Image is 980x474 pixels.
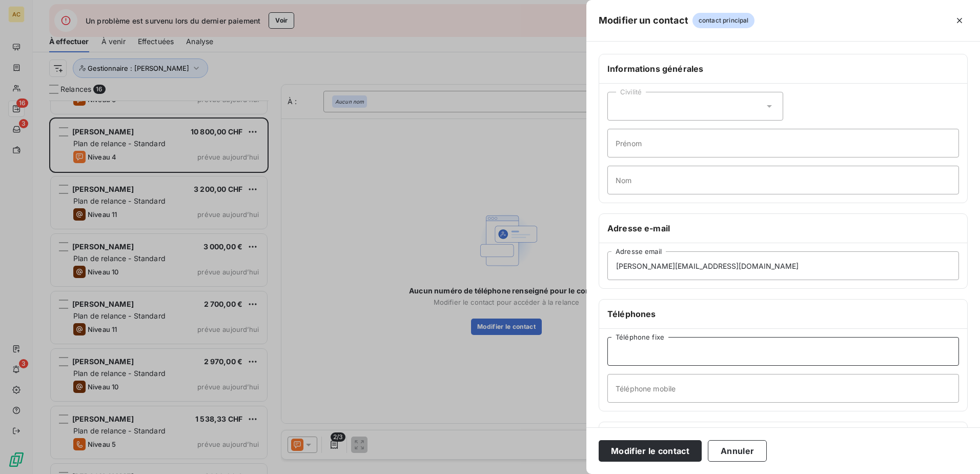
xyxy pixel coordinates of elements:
[607,251,959,280] input: placeholder
[607,129,959,157] input: placeholder
[945,439,970,464] iframe: Intercom live chat
[607,337,959,366] input: placeholder
[607,308,959,320] h6: Téléphones
[607,166,959,194] input: placeholder
[692,13,755,28] span: contact principal
[607,63,959,75] h6: Informations générales
[599,440,702,462] button: Modifier le contact
[599,13,688,28] h5: Modifier un contact
[708,440,767,462] button: Annuler
[607,374,959,403] input: placeholder
[607,222,959,234] h6: Adresse e-mail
